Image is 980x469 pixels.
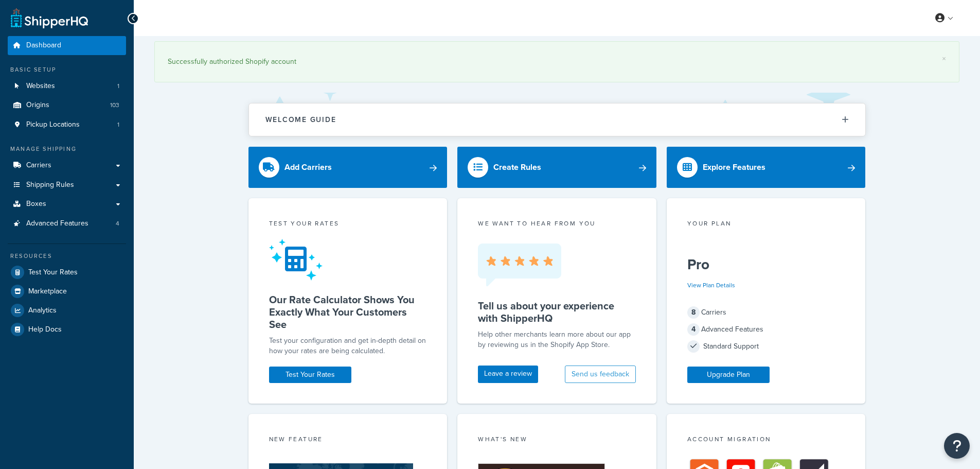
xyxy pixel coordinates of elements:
a: Shipping Rules [8,176,126,195]
li: Advanced Features [8,214,126,233]
button: Open Resource Center [944,433,970,459]
a: Help Docs [8,320,126,339]
a: Pickup Locations1 [8,115,126,134]
a: Create Rules [457,147,656,188]
div: Standard Support [687,339,845,354]
div: Manage Shipping [8,145,126,153]
span: 1 [117,82,119,91]
h5: Pro [687,256,845,273]
li: Websites [8,77,126,96]
a: Test Your Rates [8,263,126,282]
h5: Our Rate Calculator Shows You Exactly What Your Customers See [269,293,427,331]
a: Carriers [8,156,126,175]
h2: Welcome Guide [265,116,336,124]
div: Basic Setup [8,65,126,74]
p: Help other merchants learn more about our app by reviewing us in the Shopify App Store. [478,329,636,350]
span: Analytics [28,306,57,315]
span: Marketplace [28,287,67,296]
a: Leave a review [478,366,538,383]
div: Your Plan [687,219,845,231]
div: Successfully authorized Shopify account [168,55,946,69]
a: Analytics [8,301,126,320]
div: New Feature [269,435,427,446]
span: Carriers [26,161,51,170]
li: Origins [8,96,126,115]
p: we want to hear from you [478,219,636,228]
span: Advanced Features [26,219,88,228]
a: × [942,55,946,63]
div: Create Rules [493,160,541,175]
span: 4 [116,219,119,228]
div: Carriers [687,305,845,320]
span: Help Docs [28,325,62,334]
span: Pickup Locations [26,120,80,129]
span: Origins [26,101,49,110]
a: Boxes [8,195,126,214]
button: Welcome Guide [249,103,865,136]
a: Marketplace [8,282,126,301]
div: Add Carriers [284,160,332,175]
a: View Plan Details [687,281,735,290]
div: Explore Features [703,160,765,175]
span: Shipping Rules [26,181,74,189]
span: Test Your Rates [28,268,78,277]
span: Boxes [26,200,46,209]
div: What's New [478,435,636,446]
span: Dashboard [26,41,61,50]
a: Dashboard [8,36,126,55]
span: 8 [687,306,700,319]
div: Test your configuration and get in-depth detail on how your rates are being calculated. [269,336,427,356]
div: Resources [8,252,126,260]
div: Account Migration [687,435,845,446]
div: Advanced Features [687,322,845,337]
span: Websites [26,82,55,91]
h5: Tell us about your experience with ShipperHQ [478,300,636,324]
button: Send us feedback [565,366,636,383]
div: Test your rates [269,219,427,231]
a: Advanced Features4 [8,214,126,233]
a: Explore Features [667,147,866,188]
a: Add Carriers [248,147,448,188]
span: 4 [687,323,700,336]
span: 103 [110,101,119,110]
a: Origins103 [8,96,126,115]
a: Websites1 [8,77,126,96]
a: Upgrade Plan [687,367,770,383]
span: 1 [117,120,119,129]
li: Pickup Locations [8,115,126,134]
a: Test Your Rates [269,367,351,383]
